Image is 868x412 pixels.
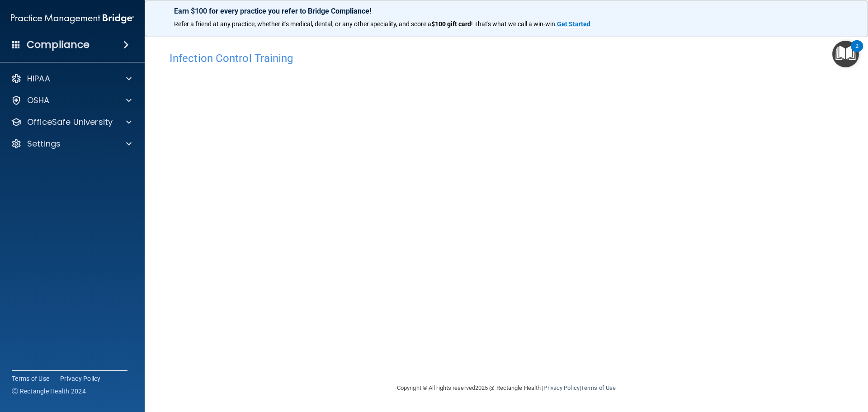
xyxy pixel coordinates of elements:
a: HIPAA [11,73,132,84]
a: Terms of Use [581,384,616,391]
h4: Compliance [27,38,90,51]
a: Privacy Policy [543,384,579,391]
a: Settings [11,138,132,149]
p: HIPAA [27,73,50,84]
p: OSHA [27,95,50,106]
strong: $100 gift card [431,20,471,28]
p: Settings [27,138,61,149]
span: Refer a friend at any practice, whether it's medical, dental, or any other speciality, and score a [174,20,431,28]
div: Copyright © All rights reserved 2025 @ Rectangle Health | | [341,374,671,403]
span: ! That's what we call a win-win. [471,20,557,28]
p: OfficeSafe University [27,117,113,128]
img: PMB logo [11,9,134,28]
iframe: infection-control-training [170,69,622,347]
a: OfficeSafe University [11,117,132,128]
a: Get Started [557,20,592,28]
p: Earn $100 for every practice you refer to Bridge Compliance! [174,7,839,15]
button: Open Resource Center, 2 new notifications [832,41,859,67]
div: 2 [855,46,859,58]
a: Privacy Policy [60,374,101,383]
strong: Get Started [557,20,590,28]
a: OSHA [11,95,132,106]
span: Ⓒ Rectangle Health 2024 [12,387,86,396]
a: Terms of Use [12,374,49,383]
h4: Infection Control Training [170,52,843,64]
